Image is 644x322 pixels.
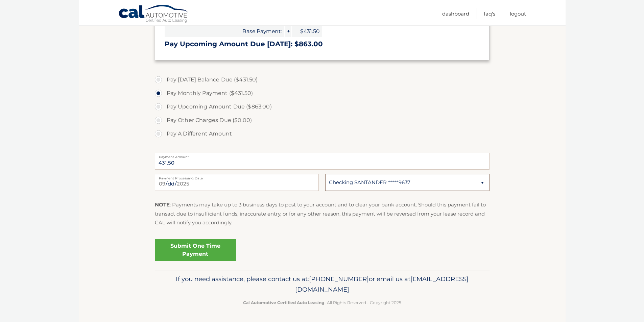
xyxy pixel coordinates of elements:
label: Pay Monthly Payment ($431.50) [155,86,490,100]
a: Cal Automotive [118,4,189,24]
span: $431.50 [292,25,322,37]
a: Logout [510,8,526,19]
p: - All Rights Reserved - Copyright 2025 [159,299,485,306]
span: Base Payment: [165,25,284,37]
label: Pay Upcoming Amount Due ($863.00) [155,100,490,114]
h3: Pay Upcoming Amount Due [DATE]: $863.00 [165,40,480,48]
strong: NOTE [155,201,170,208]
strong: Cal Automotive Certified Auto Leasing [243,300,324,305]
span: [PHONE_NUMBER] [309,275,369,283]
a: Dashboard [442,8,469,19]
input: Payment Amount [155,153,490,170]
input: Payment Date [155,174,319,191]
label: Pay A Different Amount [155,127,490,141]
label: Pay Other Charges Due ($0.00) [155,114,490,127]
label: Payment Amount [155,153,490,158]
p: If you need assistance, please contact us at: or email us at [159,274,485,295]
label: Pay [DATE] Balance Due ($431.50) [155,73,490,86]
a: FAQ's [484,8,495,19]
span: + [285,25,291,37]
label: Payment Processing Date [155,174,319,179]
p: : Payments may take up to 3 business days to post to your account and to clear your bank account.... [155,200,490,227]
a: Submit One Time Payment [155,239,236,261]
